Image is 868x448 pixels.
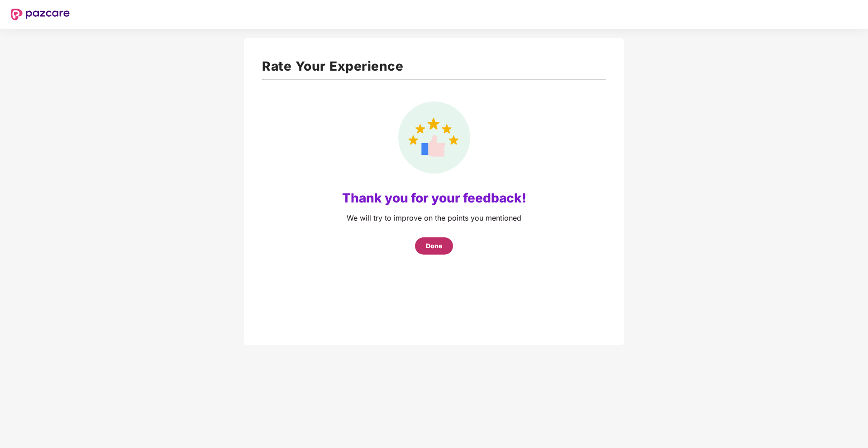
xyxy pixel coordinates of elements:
img: svg+xml;base64,PHN2ZyB4bWxucz0iaHR0cDovL3d3dy53My5vcmcvMjAwMC9zdmciIHdpZHRoPSIxNTkiIGhlaWdodD0iMT... [398,101,470,173]
div: We will try to improve on the points you mentioned [347,213,521,223]
img: New Pazcare Logo [11,9,70,20]
div: Thank you for your feedback! [342,192,526,204]
div: Done [426,241,442,251]
h1: Rate Your Experience [262,56,606,76]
